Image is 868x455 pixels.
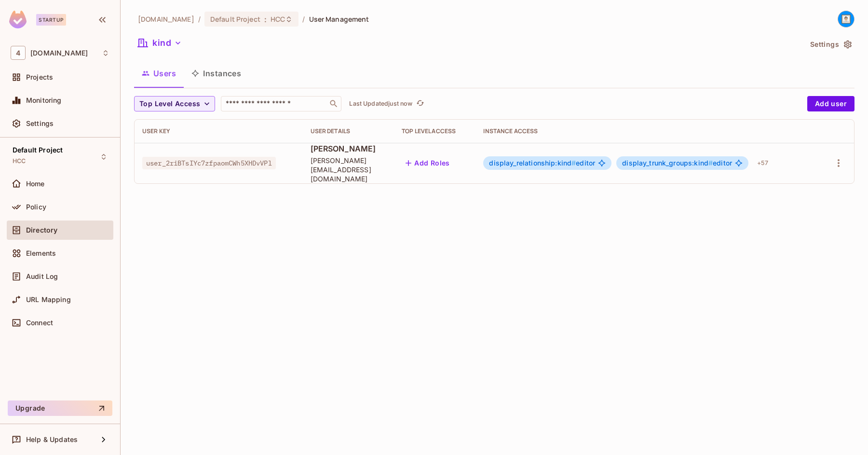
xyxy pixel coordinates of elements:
[26,319,53,327] span: Connect
[302,14,305,24] li: /
[26,180,45,188] span: Home
[139,98,200,110] span: Top Level Access
[26,226,57,234] span: Directory
[11,46,26,60] span: 4
[198,14,201,24] li: /
[142,127,295,135] div: User Key
[26,249,56,257] span: Elements
[571,159,576,167] span: #
[489,159,595,167] span: editor
[26,73,53,81] span: Projects
[414,98,426,110] button: refresh
[26,203,46,211] span: Policy
[402,155,454,171] button: Add Roles
[142,157,276,169] span: user_2riBTsIYc7zfpaomCWh5XHDvVPl
[26,97,62,104] span: Monitoring
[26,273,58,280] span: Audit Log
[26,296,71,303] span: URL Mapping
[622,159,713,167] span: display_trunk_groups:kind
[13,146,63,154] span: Default Project
[349,100,412,108] p: Last Updated just now
[807,96,854,111] button: Add user
[806,37,854,52] button: Settings
[311,127,387,135] div: User Details
[309,14,369,24] span: User Management
[134,61,184,85] button: Users
[134,35,186,51] button: kind
[271,14,285,24] span: HCC
[489,159,576,167] span: display_relationship:kind
[9,11,27,28] img: SReyMgAAAABJRU5ErkJggg==
[838,11,854,27] img: naeem.sarwar@46labs.com
[753,155,772,171] div: + 57
[402,127,468,135] div: Top Level Access
[412,98,426,110] span: Click to refresh data
[311,143,387,154] span: [PERSON_NAME]
[416,99,424,109] span: refresh
[210,14,260,24] span: Default Project
[8,400,112,416] button: Upgrade
[311,156,387,183] span: [PERSON_NAME][EMAIL_ADDRESS][DOMAIN_NAME]
[264,15,267,23] span: :
[708,159,713,167] span: #
[26,120,54,127] span: Settings
[30,49,88,57] span: Workspace: 46labs.com
[13,157,26,165] span: HCC
[483,127,811,135] div: Instance Access
[36,14,66,26] div: Startup
[622,159,732,167] span: editor
[26,436,78,443] span: Help & Updates
[184,61,249,85] button: Instances
[138,14,194,24] span: the active workspace
[134,96,215,111] button: Top Level Access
